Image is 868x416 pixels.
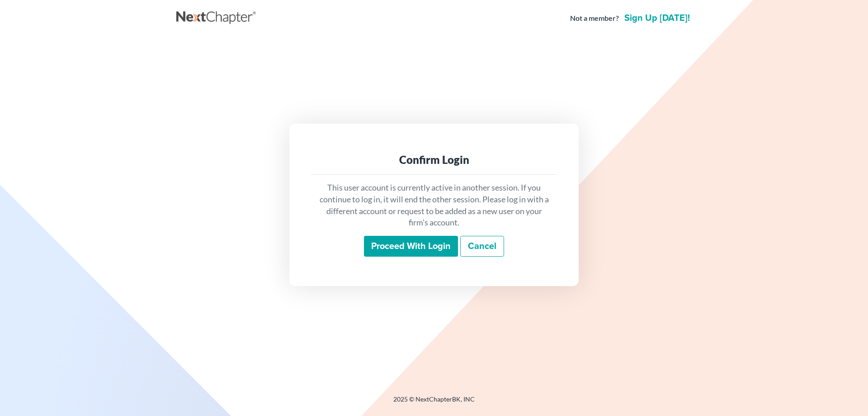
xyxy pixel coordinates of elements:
[364,236,458,257] input: Proceed with login
[318,182,550,229] p: This user account is currently active in another session. If you continue to log in, it will end ...
[460,236,504,257] a: Cancel
[570,13,619,24] strong: Not a member?
[623,14,692,23] a: Sign up [DATE]!
[176,395,692,411] div: 2025 © NextChapterBK, INC
[318,153,550,167] div: Confirm Login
